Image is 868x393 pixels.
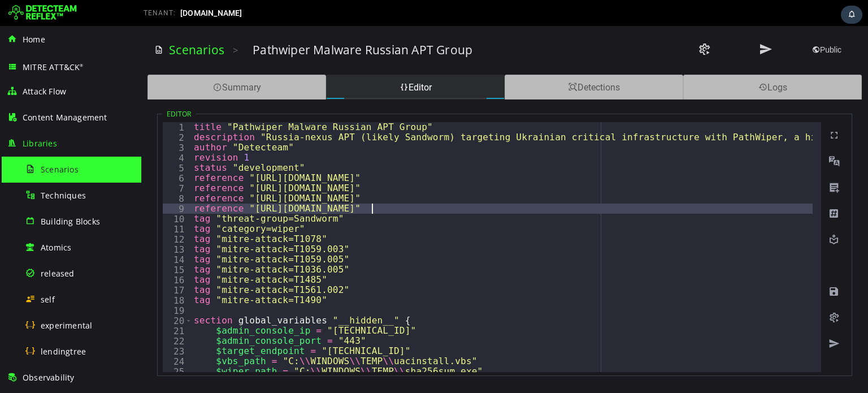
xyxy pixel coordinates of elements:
[23,62,84,72] span: MITRE ATT&CK
[44,290,50,300] span: Toggle code folding, rows 20 through 32
[841,6,862,24] div: Task Notifications
[41,164,79,175] span: Scenarios
[21,167,50,178] div: 8
[21,137,50,147] div: 5
[41,268,75,279] span: released
[41,294,55,305] span: self
[111,16,331,32] h3: Pathwiper Malware Russian APT Group
[21,228,50,239] div: 14
[144,9,176,17] span: TENANT:
[23,86,66,97] span: Attack Flow
[21,310,50,320] div: 22
[21,208,50,218] div: 12
[21,147,50,157] div: 6
[21,249,50,259] div: 16
[21,106,50,116] div: 2
[28,16,83,32] a: Scenarios
[23,138,57,149] span: Libraries
[6,49,185,74] div: Summary
[21,198,50,208] div: 11
[21,157,50,167] div: 7
[21,279,50,290] div: 19
[363,49,542,74] div: Detections
[8,4,77,22] img: Detecteam logo
[657,17,714,31] button: Public
[80,63,83,68] sup: ®
[21,259,50,269] div: 17
[21,116,50,127] div: 3
[671,19,700,28] span: Public
[23,372,75,383] span: Observability
[21,218,50,228] div: 13
[21,188,50,198] div: 10
[21,83,54,93] legend: Editor
[21,178,50,188] div: 9
[41,346,86,357] span: lendingtree
[21,340,50,351] div: 25
[21,290,50,300] div: 20
[41,216,100,227] span: Building Blocks
[21,127,50,137] div: 4
[23,112,107,123] span: Content Management
[92,18,97,31] span: >
[542,49,721,74] div: Logs
[21,269,50,279] div: 18
[41,190,86,201] span: Techniques
[23,34,45,45] span: Home
[21,330,50,340] div: 24
[41,242,71,253] span: Atomics
[180,8,242,18] span: [DOMAIN_NAME]
[21,320,50,330] div: 23
[21,239,50,249] div: 15
[41,320,92,331] span: experimental
[21,300,50,310] div: 21
[21,96,50,106] div: 1
[185,49,363,74] div: Editor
